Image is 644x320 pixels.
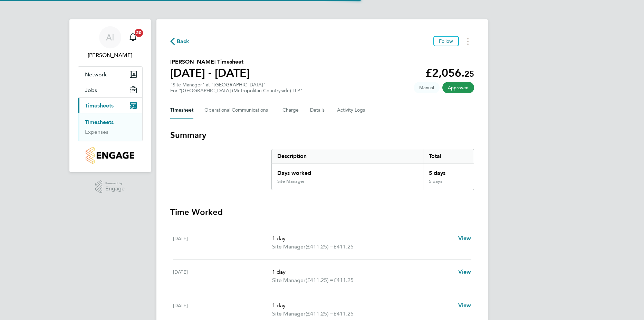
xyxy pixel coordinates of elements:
[458,234,471,243] a: View
[423,149,473,163] div: Total
[69,19,151,172] nav: Main navigation
[458,235,471,242] span: View
[423,163,473,179] div: 5 days
[105,180,125,186] span: Powered by
[105,186,125,192] span: Engage
[306,243,334,250] span: (£411.25) =
[277,179,305,184] div: Site Manager
[85,71,107,78] span: Network
[78,113,142,141] div: Timesheets
[337,102,366,119] button: Activity Logs
[78,82,142,97] button: Jobs
[86,147,134,164] img: countryside-properties-logo-retina.png
[272,301,452,310] p: 1 day
[85,129,108,135] a: Expenses
[173,268,272,284] div: [DATE]
[78,26,143,59] a: AI[PERSON_NAME]
[204,102,271,119] button: Operational Communications
[177,37,190,46] span: Back
[306,310,334,317] span: (£411.25) =
[462,36,474,47] button: Timesheets Menu
[272,310,306,318] span: Site Manager
[310,102,326,119] button: Details
[170,207,474,218] h3: Time Worked
[85,102,114,109] span: Timesheets
[173,301,272,318] div: [DATE]
[170,58,250,66] h2: [PERSON_NAME] Timesheet
[170,88,302,94] div: For "[GEOGRAPHIC_DATA] (Metropolitan Countryside) LLP"
[272,268,452,276] p: 1 day
[272,276,306,284] span: Site Manager
[135,29,143,37] span: 20
[334,277,354,283] span: £411.25
[414,82,440,93] span: This timesheet was manually created.
[85,87,97,93] span: Jobs
[272,149,423,163] div: Description
[425,66,474,79] app-decimal: £2,056.
[272,163,423,179] div: Days worked
[170,82,302,94] div: "Site Manager" at "[GEOGRAPHIC_DATA]"
[272,243,306,251] span: Site Manager
[423,179,473,190] div: 5 days
[306,277,334,283] span: (£411.25) =
[271,149,474,190] div: Summary
[170,66,250,80] h1: [DATE] - [DATE]
[458,302,471,309] span: View
[173,234,272,251] div: [DATE]
[458,301,471,310] a: View
[272,234,452,243] p: 1 day
[170,130,474,141] h3: Summary
[95,180,125,194] a: Powered byEngage
[458,268,471,276] a: View
[282,102,299,119] button: Charge
[106,33,114,42] span: AI
[433,36,459,46] button: Follow
[126,26,140,48] a: 20
[78,67,142,82] button: Network
[442,82,474,93] span: This timesheet has been approved.
[85,119,114,125] a: Timesheets
[78,147,143,164] a: Go to home page
[464,69,474,79] span: 25
[334,243,354,250] span: £411.25
[170,102,193,119] button: Timesheet
[78,51,143,59] span: Adrian Iacob
[170,37,190,46] button: Back
[458,269,471,275] span: View
[334,310,354,317] span: £411.25
[439,38,453,44] span: Follow
[78,98,142,113] button: Timesheets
